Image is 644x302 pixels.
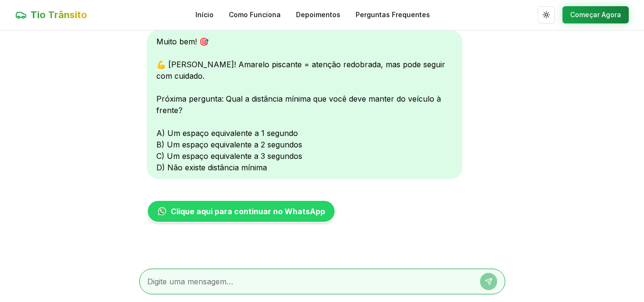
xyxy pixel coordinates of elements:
[15,8,87,21] a: Tio Trânsito
[31,8,87,21] span: Tio Trânsito
[147,200,336,223] a: Clique aqui para continuar no WhatsApp
[229,10,281,20] a: Como Funciona
[562,6,629,23] button: Começar Agora
[356,10,430,20] a: Perguntas Frequentes
[171,206,325,217] span: Clique aqui para continuar no WhatsApp
[195,10,214,20] a: Início
[147,30,462,179] div: Muito bem! 🎯 💪 [PERSON_NAME]! Amarelo piscante = atenção redobrada, mas pode seguir com cuidado. ...
[296,10,340,20] a: Depoimentos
